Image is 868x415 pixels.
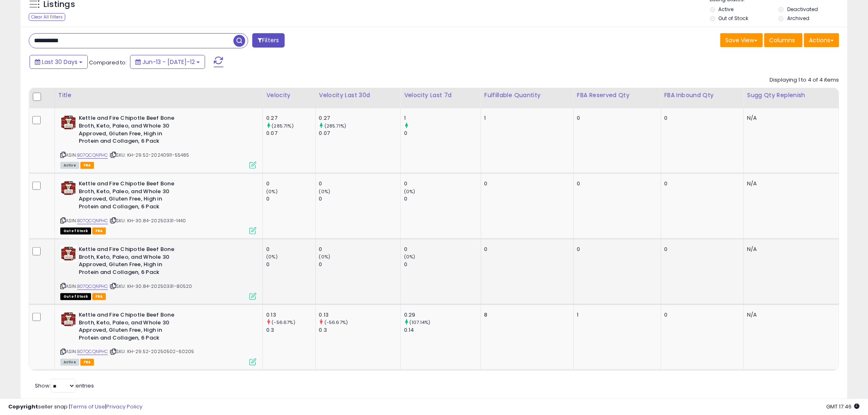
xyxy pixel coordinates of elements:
div: 0 [404,261,481,268]
a: B07QCQNPHC [77,348,108,355]
span: Show: entries [35,382,94,390]
span: FBA [92,228,106,235]
span: All listings that are currently out of stock and unavailable for purchase on Amazon [60,293,91,300]
small: (107.14%) [409,319,430,326]
div: Velocity [266,91,312,100]
div: 0 [266,195,315,203]
div: 0 [266,261,315,268]
small: (0%) [319,253,331,260]
span: Columns [770,36,795,44]
label: Out of Stock [719,15,749,22]
img: 416ogf9ifvL._SL40_.jpg [60,114,77,131]
span: FBA [80,359,94,366]
div: 0.13 [319,311,400,319]
div: ASIN: [60,114,257,168]
th: Please note that this number is a calculation based on your required days of coverage and your ve... [744,88,839,108]
span: All listings currently available for purchase on Amazon [60,162,79,169]
div: 0.3 [266,326,315,334]
div: Sugg Qty Replenish [747,91,836,100]
span: Compared to: [89,59,127,66]
div: Clear All Filters [29,13,65,21]
span: | SKU: KH-30.84-20250331-80520 [110,283,192,290]
div: 0 [484,246,567,253]
div: 0.27 [266,114,315,122]
span: | SKU: KH-29.52-20240911-55485 [110,152,190,158]
div: 1 [404,114,481,122]
b: Kettle and Fire Chipotle Beef Bone Broth, Keto, Paleo, and Whole 30 Approved, Gluten Free, High i... [79,180,178,212]
a: B07QCQNPHC [77,152,108,159]
div: N/A [747,246,833,253]
b: Kettle and Fire Chipotle Beef Bone Broth, Keto, Paleo, and Whole 30 Approved, Gluten Free, High i... [79,246,178,278]
b: Kettle and Fire Chipotle Beef Bone Broth, Keto, Paleo, and Whole 30 Approved, Gluten Free, High i... [79,311,178,344]
div: 0 [404,246,481,253]
span: 2025-08-12 17:46 GMT [827,403,860,410]
div: 0.07 [266,130,315,137]
small: (-56.67%) [272,319,295,326]
div: 0 [319,180,400,187]
div: 0 [577,180,655,187]
div: Fulfillable Quantity [484,91,570,100]
div: 0 [404,195,481,203]
small: (285.71%) [324,123,346,129]
div: 0.07 [319,130,400,137]
div: 0.14 [404,326,481,334]
button: Actions [804,33,839,47]
div: 0 [577,246,655,253]
strong: Copyright [8,403,38,410]
div: 0 [404,180,481,187]
button: Filters [252,33,284,48]
a: Terms of Use [70,403,105,410]
small: (0%) [266,188,278,195]
span: All listings that are currently out of stock and unavailable for purchase on Amazon [60,228,91,235]
div: 1 [484,114,567,122]
div: 0 [266,180,315,187]
div: 0 [319,195,400,203]
span: FBA [80,162,94,169]
div: N/A [747,311,833,319]
label: Active [719,6,734,13]
a: B07QCQNPHC [77,283,108,290]
div: Title [58,91,260,100]
div: 0 [319,246,400,253]
div: 0 [319,261,400,268]
div: ASIN: [60,180,257,233]
div: N/A [747,114,833,122]
b: Kettle and Fire Chipotle Beef Bone Broth, Keto, Paleo, and Whole 30 Approved, Gluten Free, High i... [79,114,178,147]
button: Save View [720,33,763,47]
label: Deactivated [787,6,818,13]
div: ASIN: [60,246,257,299]
span: Last 30 Days [42,58,78,66]
span: All listings currently available for purchase on Amazon [60,359,79,366]
label: Archived [787,15,809,22]
div: ASIN: [60,311,257,365]
div: 0 [665,114,738,122]
div: 0 [665,246,738,253]
div: Velocity Last 30d [319,91,397,100]
a: Privacy Policy [106,403,142,410]
img: 416ogf9ifvL._SL40_.jpg [60,180,77,196]
div: 0 [404,130,481,137]
div: N/A [747,180,833,187]
small: (0%) [266,253,278,260]
div: 0.13 [266,311,315,319]
div: 1 [577,311,655,319]
small: (0%) [404,253,416,260]
div: 0 [484,180,567,187]
div: FBA Reserved Qty [577,91,658,100]
div: 0 [266,246,315,253]
div: 0 [665,180,738,187]
div: 0 [665,311,738,319]
div: 0.27 [319,114,400,122]
div: Velocity Last 7d [404,91,477,100]
small: (285.71%) [272,123,294,129]
span: | SKU: KH-29.52-20250502-60205 [110,348,194,355]
div: 0 [577,114,655,122]
div: FBA inbound Qty [665,91,740,100]
a: B07QCQNPHC [77,217,108,224]
button: Last 30 Days [30,55,88,69]
div: 0.3 [319,326,400,334]
div: 8 [484,311,567,319]
small: (0%) [319,188,331,195]
img: 416ogf9ifvL._SL40_.jpg [60,246,77,262]
img: 416ogf9ifvL._SL40_.jpg [60,311,77,328]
